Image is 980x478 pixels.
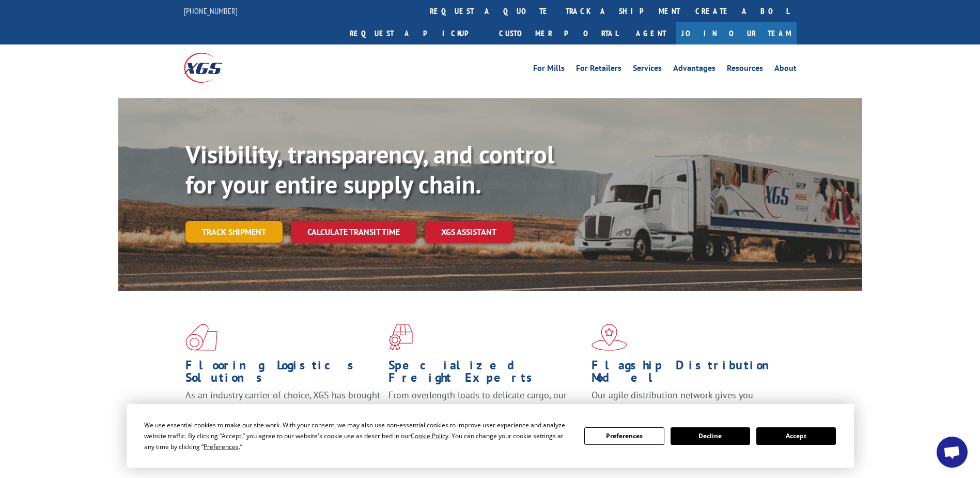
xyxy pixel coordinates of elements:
a: Customer Portal [491,22,626,44]
div: Open chat [937,437,968,468]
span: Our agile distribution network gives you nationwide inventory management on demand. [592,389,782,413]
h1: Flooring Logistics Solutions [185,359,381,389]
a: For Mills [533,64,565,76]
div: We use essential cookies to make our site work. With your consent, we may also use non-essential ... [144,420,572,452]
a: Track shipment [185,221,283,243]
img: xgs-icon-flagship-distribution-model-red [592,324,627,351]
b: Visibility, transparency, and control for your entire supply chain. [185,138,554,200]
button: Accept [756,427,836,445]
span: Preferences [204,442,239,451]
a: Request a pickup [342,22,491,44]
a: XGS ASSISTANT [425,221,513,243]
a: Services [633,64,662,76]
p: From overlength loads to delicate cargo, our experienced staff knows the best way to move your fr... [388,389,584,435]
span: Cookie Policy [411,431,448,440]
a: Agent [626,22,676,44]
a: Join Our Team [676,22,797,44]
a: Calculate transit time [291,221,416,243]
img: xgs-icon-focused-on-flooring-red [388,324,413,351]
a: For Retailers [576,64,621,76]
button: Decline [671,427,750,445]
button: Preferences [584,427,664,445]
h1: Flagship Distribution Model [592,359,787,389]
img: xgs-icon-total-supply-chain-intelligence-red [185,324,217,351]
div: Cookie Consent Prompt [127,404,854,468]
h1: Specialized Freight Experts [388,359,584,389]
a: Advantages [673,64,715,76]
a: Resources [727,64,763,76]
a: [PHONE_NUMBER] [184,6,238,16]
a: About [774,64,797,76]
span: As an industry carrier of choice, XGS has brought innovation and dedication to flooring logistics... [185,389,380,426]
